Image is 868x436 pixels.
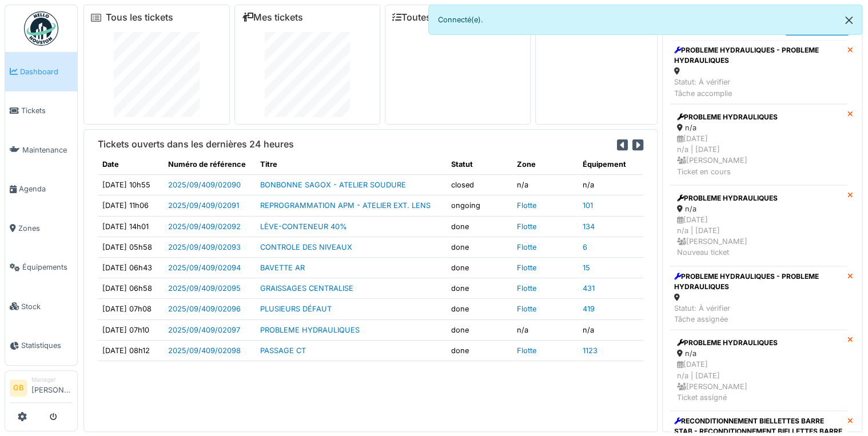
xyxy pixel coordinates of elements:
[22,262,73,273] span: Équipements
[5,91,77,131] a: Tickets
[168,326,240,334] a: 2025/09/409/02097
[5,170,77,209] a: Agenda
[21,105,73,116] span: Tickets
[21,340,73,351] span: Statistiques
[582,263,590,272] a: 15
[5,248,77,287] a: Équipements
[447,175,512,195] td: closed
[677,133,840,177] div: [DATE] n/a | [DATE] [PERSON_NAME] Ticket en cours
[31,375,73,400] li: [PERSON_NAME]
[168,263,241,272] a: 2025/09/409/02094
[447,216,512,237] td: done
[31,375,73,384] div: Manager
[98,278,164,299] td: [DATE] 06h58
[447,278,512,299] td: done
[582,346,597,355] a: 1123
[260,346,306,355] a: PASSAGE CT
[260,201,431,210] a: REPROGRAMMATION APM - ATELIER EXT. LENS
[5,326,77,366] a: Statistiques
[5,209,77,248] a: Zones
[674,77,843,98] div: Statut: À vérifier Tâche accomplie
[447,299,512,319] td: done
[168,201,239,210] a: 2025/09/409/02091
[20,66,73,77] span: Dashboard
[260,222,347,231] a: LÈVE-CONTENEUR 40%
[447,195,512,216] td: ongoing
[836,5,862,35] button: Close
[24,11,58,46] img: Badge_color-CXgf-gQk.svg
[670,104,847,185] a: PROBLEME HYDRAULIQUES n/a [DATE]n/a | [DATE] [PERSON_NAME]Ticket en cours
[106,12,173,23] a: Tous les tickets
[582,222,594,231] a: 134
[677,193,840,203] div: PROBLEME HYDRAULIQUES
[5,130,77,170] a: Maintenance
[517,263,536,272] a: Flotte
[256,154,447,175] th: Titre
[517,201,536,210] a: Flotte
[512,154,578,175] th: Zone
[260,326,360,334] a: PROBLEME HYDRAULIQUES
[517,305,536,313] a: Flotte
[260,263,305,272] a: BAVETTE AR
[447,258,512,278] td: done
[260,181,406,189] a: BONBONNE SAGOX - ATELIER SOUDURE
[98,139,294,150] h6: Tickets ouverts dans les dernières 24 heures
[447,319,512,340] td: done
[19,183,73,194] span: Agenda
[168,243,241,251] a: 2025/09/409/02093
[674,271,843,292] div: PROBLEME HYDRAULIQUES - PROBLEME HYDRAULIQUES
[22,145,73,155] span: Maintenance
[260,243,352,251] a: CONTROLE DES NIVEAUX
[21,301,73,312] span: Stock
[670,185,847,266] a: PROBLEME HYDRAULIQUES n/a [DATE]n/a | [DATE] [PERSON_NAME]Nouveau ticket
[677,214,840,258] div: [DATE] n/a | [DATE] [PERSON_NAME] Nouveau ticket
[674,45,843,66] div: PROBLEME HYDRAULIQUES - PROBLEME HYDRAULIQUES
[98,319,164,340] td: [DATE] 07h10
[428,5,862,35] div: Connecté(e).
[98,154,164,175] th: Date
[168,222,241,231] a: 2025/09/409/02092
[98,195,164,216] td: [DATE] 11h06
[517,284,536,293] a: Flotte
[447,237,512,257] td: done
[447,154,512,175] th: Statut
[578,154,643,175] th: Équipement
[670,40,847,104] a: PROBLEME HYDRAULIQUES - PROBLEME HYDRAULIQUES Statut: À vérifierTâche accomplie
[582,305,594,313] a: 419
[677,203,840,214] div: n/a
[670,330,847,411] a: PROBLEME HYDRAULIQUES n/a [DATE]n/a | [DATE] [PERSON_NAME]Ticket assigné
[10,375,73,403] a: GB Manager[PERSON_NAME]
[98,175,164,195] td: [DATE] 10h55
[578,319,643,340] td: n/a
[392,12,477,23] a: Toutes les tâches
[512,319,578,340] td: n/a
[98,216,164,237] td: [DATE] 14h01
[18,223,73,234] span: Zones
[260,305,332,313] a: PLUSIEURS DÉFAUT
[517,222,536,231] a: Flotte
[578,175,643,195] td: n/a
[677,359,840,403] div: [DATE] n/a | [DATE] [PERSON_NAME] Ticket assigné
[582,243,587,251] a: 6
[674,303,843,325] div: Statut: À vérifier Tâche assignée
[582,201,592,210] a: 101
[5,287,77,326] a: Stock
[164,154,256,175] th: Numéro de référence
[447,340,512,361] td: done
[512,175,578,195] td: n/a
[670,266,847,330] a: PROBLEME HYDRAULIQUES - PROBLEME HYDRAULIQUES Statut: À vérifierTâche assignée
[242,12,303,23] a: Mes tickets
[98,299,164,319] td: [DATE] 07h08
[517,243,536,251] a: Flotte
[260,284,353,293] a: GRAISSAGES CENTRALISE
[168,181,241,189] a: 2025/09/409/02090
[10,379,27,397] li: GB
[98,258,164,278] td: [DATE] 06h43
[98,237,164,257] td: [DATE] 05h58
[168,305,241,313] a: 2025/09/409/02096
[677,112,840,122] div: PROBLEME HYDRAULIQUES
[168,284,241,293] a: 2025/09/409/02095
[677,348,840,359] div: n/a
[517,346,536,355] a: Flotte
[168,346,241,355] a: 2025/09/409/02098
